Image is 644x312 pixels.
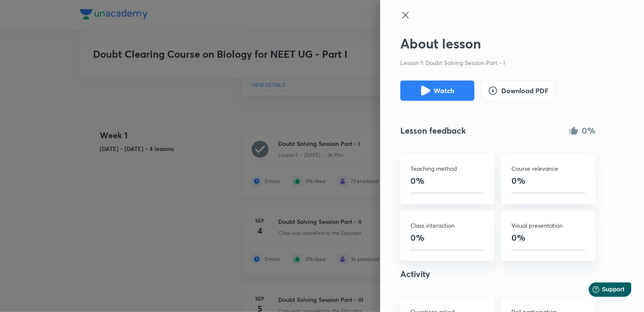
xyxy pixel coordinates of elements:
[569,279,635,303] iframe: Help widget launcher
[416,175,424,187] h4: %
[400,35,596,51] h2: About lesson
[416,231,424,244] h4: %
[517,175,525,187] h4: %
[410,231,416,244] h4: 0
[410,164,484,173] p: Teaching method
[400,124,466,137] h4: Lesson feedback
[400,268,596,280] h4: Activity
[400,58,596,67] p: Lesson 1: Doubt Solving Session Part - I
[511,231,517,244] h4: 0
[410,221,484,230] p: Class interaction
[582,124,596,137] h4: 0%
[481,81,555,101] button: Download PDF
[511,164,585,173] p: Course relevance
[410,175,416,187] h4: 0
[517,231,525,244] h4: %
[400,81,474,101] button: Watch
[511,175,517,187] h4: 0
[511,221,585,230] p: Visual presentation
